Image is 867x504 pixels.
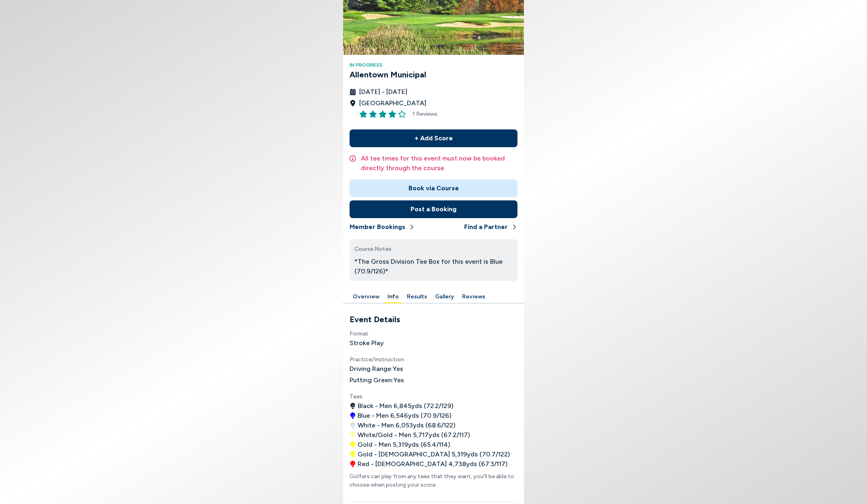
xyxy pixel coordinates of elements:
[350,61,517,69] h4: In Progress
[358,421,455,430] span: White - Men 6,053 yds ( 68.6 / 122 )
[379,110,387,118] button: Rate this item 3 stars
[388,110,396,118] button: Rate this item 4 stars
[413,110,438,118] span: 1 Reviews
[350,330,369,337] span: Format
[359,110,367,118] button: Rate this item 1 stars
[350,375,517,385] h4: Putting Green: Yes
[350,472,517,489] p: Golfers can play from any tees that they want, you'll be able to choose when posting your score.
[384,291,402,303] button: Info
[358,411,451,421] span: Blue - Men 6,546 yds ( 70.9 / 126 )
[350,313,517,325] h3: Event Details
[432,291,457,303] button: Gallery
[350,179,517,197] button: Book via Course
[358,430,470,440] span: White/Gold - Men 5,717 yds ( 67.2 / 117 )
[358,440,450,450] span: Gold - Men 5,319 yds ( 65.4 / 114 )
[369,110,377,118] button: Rate this item 2 stars
[358,401,453,411] span: Black - Men 6,845 yds ( 72.2 / 129 )
[464,218,517,236] button: Find a Partner
[350,338,517,348] h4: Stroke Play
[350,129,517,147] button: + Add Score
[350,364,517,374] h4: Driving Range: Yes
[358,450,510,459] span: Gold - [DEMOGRAPHIC_DATA] 5,319 yds ( 70.7 / 122 )
[354,246,392,252] span: Course Notes
[398,110,406,118] button: Rate this item 5 stars
[459,291,488,303] button: Reviews
[404,291,430,303] button: Results
[354,257,513,276] p: *The Gross Division Tee Box for this event is Blue (70.9/126)*
[350,291,383,303] button: Overview
[350,200,517,218] button: Post a Booking
[358,459,507,469] span: Red - [DEMOGRAPHIC_DATA] 4,738 yds ( 67.3 / 117 )
[350,218,415,236] button: Member Bookings
[350,356,404,363] span: Practice/Instruction
[350,393,362,400] span: Tees
[350,69,517,81] h3: Allentown Municipal
[343,291,524,303] div: Manage your account
[361,154,517,173] p: All tee times for this event must now be booked directly through the course.
[359,98,426,108] span: [GEOGRAPHIC_DATA]
[359,87,407,97] span: [DATE] - [DATE]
